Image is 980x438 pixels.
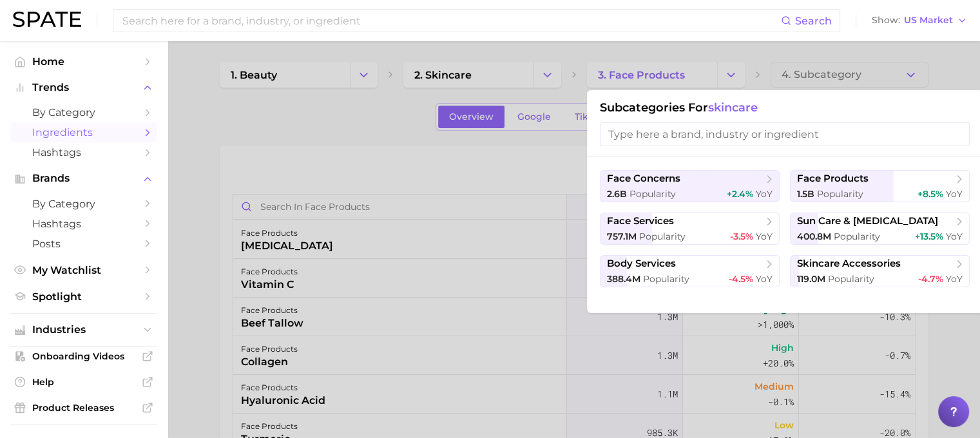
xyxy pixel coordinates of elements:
a: Hashtags [10,142,157,162]
a: My Watchlist [10,260,157,280]
span: Onboarding Videos [32,350,135,362]
span: 1.5b [797,188,814,200]
button: Trends [10,78,157,97]
span: Popularity [834,231,880,242]
span: by Category [32,106,135,119]
span: +8.5% [918,188,943,200]
a: Spotlight [10,287,157,307]
span: YoY [756,273,773,285]
span: My Watchlist [32,264,135,276]
span: YoY [756,231,773,242]
a: Product Releases [10,398,157,417]
span: body services [607,258,676,270]
button: face services757.1m Popularity-3.5% YoY [600,213,780,245]
a: Hashtags [10,214,157,234]
span: -4.7% [918,273,943,285]
span: face services [607,215,674,227]
button: face products1.5b Popularity+8.5% YoY [790,170,970,202]
span: Ingredients [32,126,135,138]
img: SPATE [13,12,81,27]
span: Popularity [639,231,686,242]
a: by Category [10,102,157,122]
a: by Category [10,194,157,214]
input: Type here a brand, industry or ingredient [600,122,970,146]
span: Posts [32,238,135,250]
span: +13.5% [915,231,943,242]
span: YoY [756,188,773,200]
span: Help [32,376,135,388]
span: Hashtags [32,218,135,230]
button: Brands [10,169,157,188]
span: 2.6b [607,188,627,200]
span: 757.1m [607,231,637,242]
span: 119.0m [797,273,825,285]
button: body services388.4m Popularity-4.5% YoY [600,255,780,287]
span: Spotlight [32,290,135,303]
span: -4.5% [729,273,753,285]
span: Popularity [643,273,689,285]
span: YoY [946,188,963,200]
span: face products [797,173,869,185]
a: Onboarding Videos [10,347,157,366]
span: skincare accessories [797,258,901,270]
span: Show [872,17,900,24]
span: Hashtags [32,146,135,158]
button: skincare accessories119.0m Popularity-4.7% YoY [790,255,970,287]
span: Popularity [817,188,863,200]
span: YoY [946,231,963,242]
span: US Market [904,17,953,24]
span: 400.8m [797,231,831,242]
span: skincare [708,100,758,115]
span: Popularity [828,273,874,285]
button: sun care & [MEDICAL_DATA]400.8m Popularity+13.5% YoY [790,213,970,245]
span: face concerns [607,173,680,185]
span: +2.4% [727,188,753,200]
h1: Subcategories for [600,100,970,115]
button: Industries [10,320,157,339]
span: Search [795,15,832,27]
span: sun care & [MEDICAL_DATA] [797,215,938,227]
a: Help [10,372,157,392]
a: Home [10,52,157,71]
button: face concerns2.6b Popularity+2.4% YoY [600,170,780,202]
span: -3.5% [730,231,753,242]
span: Industries [32,324,135,336]
span: Trends [32,82,135,93]
a: Posts [10,234,157,254]
span: Brands [32,173,135,184]
button: ShowUS Market [869,12,970,29]
span: YoY [946,273,963,285]
span: Popularity [629,188,676,200]
a: Ingredients [10,122,157,142]
span: by Category [32,198,135,210]
span: 388.4m [607,273,640,285]
span: Product Releases [32,402,135,414]
span: Home [32,55,135,68]
input: Search here for a brand, industry, or ingredient [121,10,781,32]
